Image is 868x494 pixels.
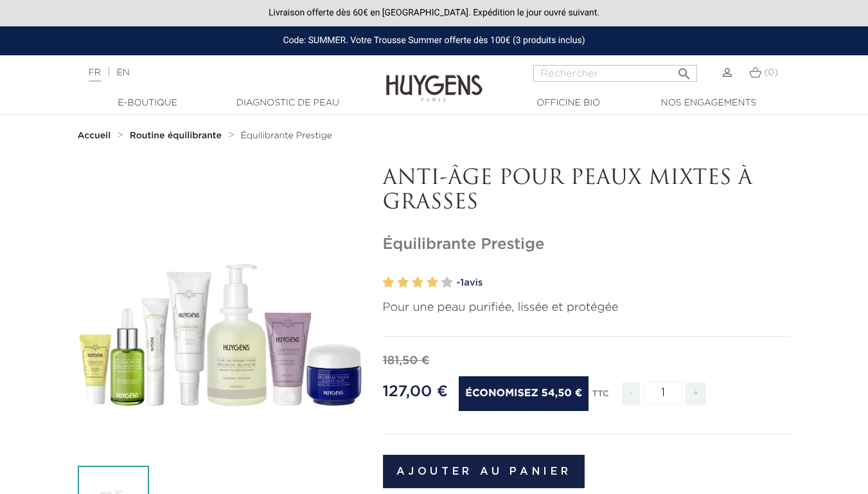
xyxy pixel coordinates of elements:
[673,61,696,78] button: 
[383,384,448,399] span: 127,00 €
[459,376,589,411] span: Économisez 54,50 €
[383,299,791,316] p: Pour une peau purifiée, lissée et protégée
[224,96,352,110] a: Diagnostic de peau
[383,455,585,488] button: Ajouter au panier
[397,273,409,292] label: 2
[84,96,212,110] a: E-Boutique
[533,65,697,82] input: Rechercher
[686,383,706,405] span: +
[644,381,682,404] input: Quantité
[240,131,332,140] span: Équilibrante Prestige
[644,96,773,110] a: Nos engagements
[622,383,640,405] span: -
[592,380,609,415] div: TTC
[130,131,222,140] strong: Routine équilibrante
[504,96,633,110] a: Officine Bio
[427,273,438,292] label: 4
[78,131,111,140] strong: Accueil
[116,68,129,77] a: EN
[457,273,791,293] a: -1avis
[240,131,332,141] a: Équilibrante Prestige
[82,65,352,80] div: |
[441,273,453,292] label: 5
[89,68,101,82] a: FR
[130,131,225,141] a: Routine équilibrante
[677,62,692,78] i: 
[383,355,430,367] span: 181,50 €
[460,278,464,288] span: 1
[383,167,791,216] p: ANTI-ÂGE POUR PEAUX MIXTES À GRASSES
[764,68,778,77] span: (0)
[386,54,483,104] img: Huygens
[383,273,394,292] label: 1
[383,235,791,254] h1: Équilibrante Prestige
[78,131,114,141] a: Accueil
[412,273,423,292] label: 3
